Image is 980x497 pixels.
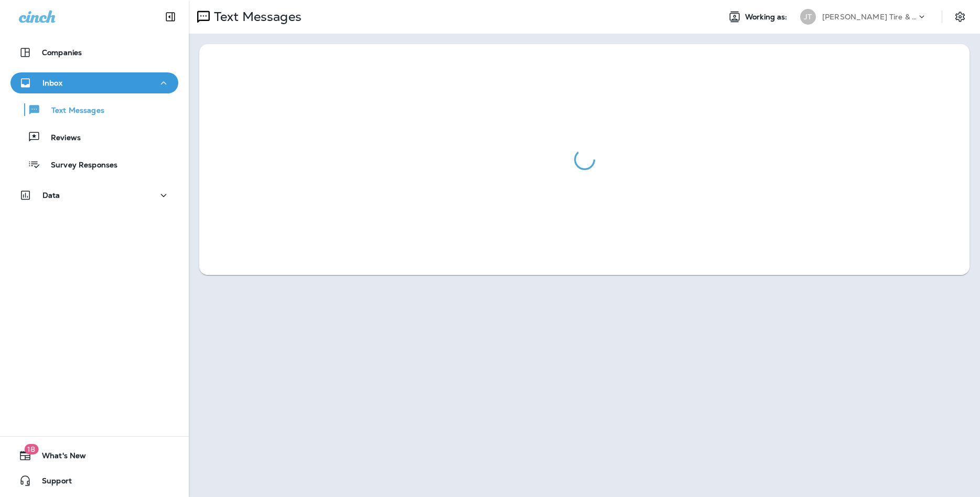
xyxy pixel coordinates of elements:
[156,6,185,27] button: Collapse Sidebar
[10,99,178,121] button: Text Messages
[10,153,178,175] button: Survey Responses
[41,106,104,116] p: Text Messages
[40,161,117,171] p: Survey Responses
[31,451,86,464] span: What's New
[10,470,178,491] button: Support
[10,126,178,148] button: Reviews
[745,13,790,22] span: Working as:
[800,9,816,25] div: JT
[10,185,178,206] button: Data
[42,79,62,87] p: Inbox
[42,191,60,199] p: Data
[40,133,81,143] p: Reviews
[210,9,301,25] p: Text Messages
[10,72,178,93] button: Inbox
[24,444,38,454] span: 18
[10,42,178,63] button: Companies
[10,445,178,466] button: 18What's New
[951,7,970,26] button: Settings
[822,13,917,21] p: [PERSON_NAME] Tire & Auto
[31,477,72,489] span: Support
[42,48,82,57] p: Companies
